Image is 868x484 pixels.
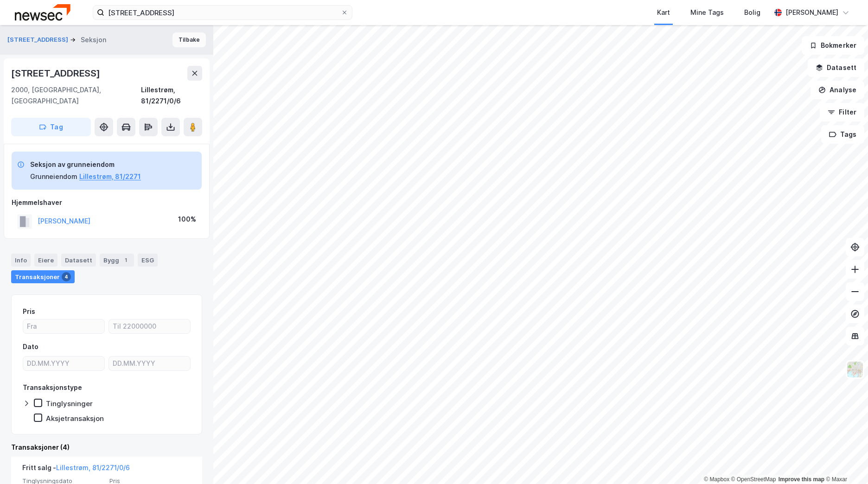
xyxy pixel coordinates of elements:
[109,319,190,333] input: Til 22000000
[822,439,868,484] iframe: Chat Widget
[104,6,341,19] input: Søk på adresse, matrikkel, gårdeiere, leietakere eller personer
[12,197,202,208] div: Hjemmelshaver
[846,361,864,378] img: Z
[11,66,102,81] div: [STREET_ADDRESS]
[22,462,130,477] div: Fritt salg -
[802,36,864,55] button: Bokmerker
[7,35,70,45] button: [STREET_ADDRESS]
[56,464,130,471] a: Lillestrøm, 81/2271/0/6
[61,254,96,267] div: Datasett
[23,319,104,333] input: Fra
[109,357,190,370] input: DD.MM.YYYY
[822,439,868,484] div: Kontrollprogram for chat
[785,7,838,18] div: [PERSON_NAME]
[34,254,57,267] div: Eiere
[178,214,196,225] div: 100%
[138,254,158,267] div: ESG
[11,254,31,267] div: Info
[11,270,75,283] div: Transaksjoner
[23,341,38,352] div: Dato
[79,171,141,182] button: Lillestrøm, 81/2271
[744,7,760,18] div: Bolig
[11,442,202,453] div: Transaksjoner (4)
[46,399,93,408] div: Tinglysninger
[731,476,776,483] a: OpenStreetMap
[30,159,141,170] div: Seksjon av grunneiendom
[821,125,864,144] button: Tags
[172,32,206,47] button: Tilbake
[23,357,104,370] input: DD.MM.YYYY
[15,4,70,20] img: newsec-logo.f6e21ccffca1b3a03d2d.png
[779,476,824,483] a: Improve this map
[30,171,77,182] div: Grunneiendom
[11,84,141,107] div: 2000, [GEOGRAPHIC_DATA], [GEOGRAPHIC_DATA]
[690,7,724,18] div: Mine Tags
[23,306,35,317] div: Pris
[657,7,670,18] div: Kart
[62,272,71,281] div: 4
[811,81,864,99] button: Analyse
[100,254,134,267] div: Bygg
[46,414,104,423] div: Aksjetransaksjon
[23,382,82,393] div: Transaksjonstype
[820,103,864,121] button: Filter
[141,84,202,107] div: Lillestrøm, 81/2271/0/6
[808,58,864,77] button: Datasett
[121,255,130,265] div: 1
[11,118,91,136] button: Tag
[704,476,729,483] a: Mapbox
[81,34,106,45] div: Seksjon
